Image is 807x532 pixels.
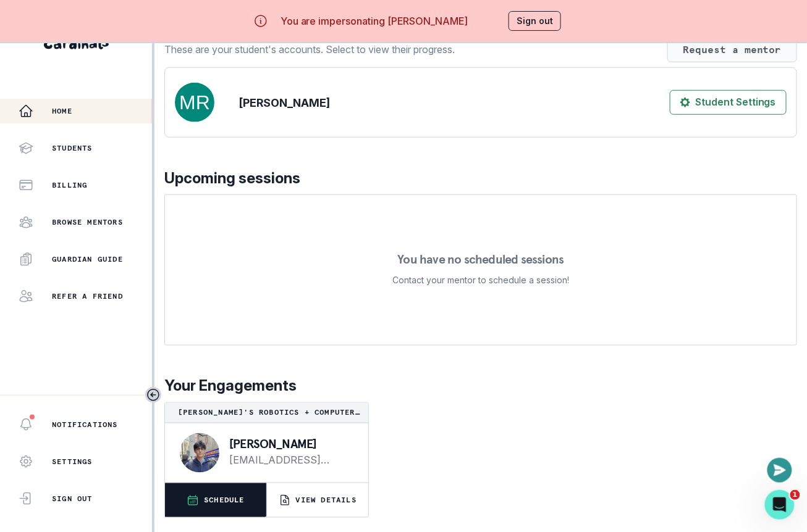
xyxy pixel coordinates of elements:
[790,490,800,500] span: 1
[767,458,792,483] button: Open or close messaging widget
[170,408,363,418] p: [PERSON_NAME]'s Robotics + Computer Science Passion Project
[165,483,266,517] button: SCHEDULE
[52,494,93,504] p: Sign Out
[164,42,455,57] p: These are your student's accounts. Select to view their progress.
[175,83,214,122] img: svg
[392,273,569,288] p: Contact your mentor to schedule a session!
[397,253,564,265] p: You have no scheduled sessions
[229,453,349,468] a: [EMAIL_ADDRESS][DOMAIN_NAME]
[239,94,330,111] p: [PERSON_NAME]
[296,496,357,505] p: VIEW DETAILS
[52,291,123,301] p: Refer a friend
[229,438,349,451] p: [PERSON_NAME]
[52,106,72,116] p: Home
[145,387,161,403] button: Toggle sidebar
[164,167,797,189] p: Upcoming sessions
[52,143,93,153] p: Students
[52,254,123,264] p: Guardian Guide
[267,483,368,517] button: VIEW DETAILS
[204,496,245,505] p: SCHEDULE
[52,217,123,227] p: Browse Mentors
[509,11,561,31] button: Sign out
[281,14,468,28] p: You are impersonating [PERSON_NAME]
[765,490,795,520] iframe: Intercom live chat
[164,375,797,397] p: Your Engagements
[52,457,93,467] p: Settings
[52,180,87,190] p: Billing
[52,420,118,430] p: Notifications
[670,90,787,115] button: Student Settings
[667,36,797,62] button: Request a mentor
